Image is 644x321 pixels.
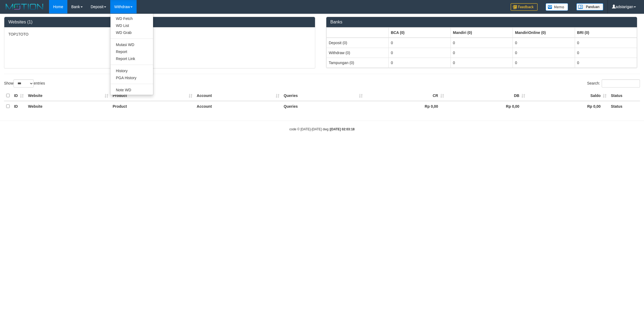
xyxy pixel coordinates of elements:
[289,127,355,131] small: code © [DATE]-[DATE] dwg |
[602,79,640,88] input: Search:
[365,101,446,111] th: Rp 0,00
[587,79,640,88] label: Search:
[195,101,282,111] th: Account
[110,86,153,93] a: Note WD
[546,3,568,11] img: Button%20Memo.svg
[110,15,153,22] a: WD Fetch
[575,58,637,68] td: 0
[330,127,355,131] strong: [DATE] 02:03:18
[527,90,609,101] th: Saldo
[389,58,451,68] td: 0
[575,48,637,58] td: 0
[451,48,513,58] td: 0
[110,67,153,74] a: History
[110,29,153,36] a: WD Grab
[110,41,153,48] a: Mutasi WD
[389,38,451,48] td: 0
[8,20,311,25] h3: Websites (1)
[446,90,528,101] th: DB
[513,58,575,68] td: 0
[4,79,45,88] label: Show entries
[511,3,538,11] img: Feedback.jpg
[327,27,389,38] th: Group: activate to sort column ascending
[576,3,603,11] img: panduan.png
[110,22,153,29] a: WD List
[327,58,389,68] td: Tampungan (0)
[110,101,195,111] th: Product
[327,38,389,48] td: Deposit (0)
[389,27,451,38] th: Group: activate to sort column ascending
[12,101,26,111] th: ID
[513,48,575,58] td: 0
[451,38,513,48] td: 0
[527,101,609,111] th: Rp 0,00
[13,79,34,88] select: Showentries
[110,74,153,81] a: PGA History
[282,101,365,111] th: Queries
[609,90,640,101] th: Status
[575,38,637,48] td: 0
[389,48,451,58] td: 0
[446,101,528,111] th: Rp 0,00
[12,90,26,101] th: ID
[451,58,513,68] td: 0
[327,48,389,58] td: Withdraw (0)
[110,90,195,101] th: Product
[4,3,45,11] img: MOTION_logo.png
[110,48,153,55] a: Report
[8,32,311,37] p: TOP1TOTO
[26,101,110,111] th: Website
[195,90,282,101] th: Account
[575,27,637,38] th: Group: activate to sort column ascending
[282,90,365,101] th: Queries
[513,27,575,38] th: Group: activate to sort column ascending
[513,38,575,48] td: 0
[110,55,153,62] a: Report Link
[330,20,633,25] h3: Banks
[26,90,110,101] th: Website
[609,101,640,111] th: Status
[365,90,446,101] th: CR
[451,27,513,38] th: Group: activate to sort column ascending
